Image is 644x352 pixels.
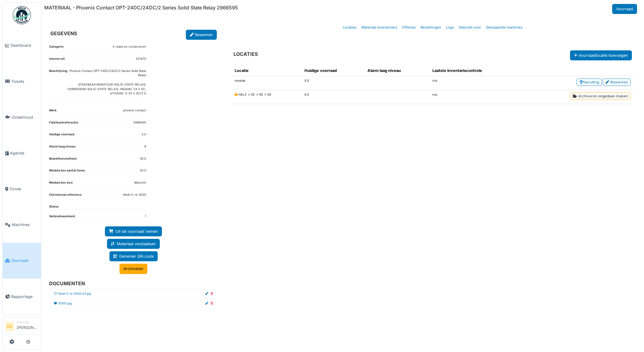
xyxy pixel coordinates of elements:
li: GE [5,322,14,331]
li: [PERSON_NAME] [17,320,39,333]
dt: Categorie [49,45,64,52]
dt: Merk [49,108,57,115]
dt: Alarm laag niveau [49,144,75,151]
p: Phoenix Contact OPT-24DC/24DC/2 Series Solid State Relais [67,69,146,78]
span: Zones [10,186,39,192]
h6: LOCATIES [233,51,258,57]
a: Materiaal leveranciers [359,20,400,35]
a: GE Manager[PERSON_NAME] [5,320,39,334]
a: Voorraad [612,4,637,14]
a: Logs [444,20,456,35]
h6: MATERIAAL - Phoenix Contact OPT-24DC/24DC/2 Series Solid State Relay 2966595 [44,5,238,11]
dd: 5.0 [142,132,146,137]
a: Onderhoud [3,99,41,135]
dd: BiboxAA [134,181,146,185]
span: Gearchiveerd [235,93,239,96]
dd: 9 [144,144,146,149]
th: Locatie [232,65,302,76]
a: Uit de voorraad nemen [105,226,162,236]
dt: Status [49,205,59,209]
span: Onderhoud [12,114,39,120]
td: 0.0 [302,90,365,104]
dt: Huidige voorraad [49,132,74,139]
a: Navulling [577,79,602,86]
dd: phoenix contact [123,108,146,113]
a: Gebruikt voor [456,20,483,35]
td: 5.0 [302,76,365,90]
td: HAL2 -> 02 -> 05 -> 20 [232,90,302,104]
h6: DOCUMENTEN [49,281,213,286]
img: Badge_color-CXgf-gQk.svg [13,6,31,24]
a: Zones [3,171,41,207]
a: Gekoppelde machines [483,20,525,35]
dd: 30.0 [140,157,146,161]
a: Dashboard [3,28,41,63]
a: Bestellingen [418,20,444,35]
dd: 2966595 [133,120,146,125]
span: Rapportage [11,294,39,300]
th: Huidige voorraad [302,65,365,76]
span: Tickets [11,79,39,84]
dt: Verbruikseenheid [49,214,75,221]
dd: 521470 [136,57,146,61]
button: Voorraadlocatie toevoegen [570,50,632,60]
dd: 1 [145,214,146,219]
dt: Fabrikantreferentie [49,120,78,127]
th: Alarm laag niveau [365,65,430,76]
a: Locaties [340,20,359,35]
a: Rapportage [3,279,41,314]
td: n/a [430,90,522,104]
span: Voorraad [11,258,39,263]
a: Offertes [400,20,418,35]
a: Archiveren [119,264,147,274]
div: Manager [17,320,39,324]
a: Tickets [3,63,41,99]
a: Machines [3,207,41,243]
dt: Modula box size [49,181,73,188]
a: 55851.jpg [58,301,72,306]
span: Dashboard [11,42,39,48]
a: Genereer QR-code [109,251,158,261]
dd: E relais en contactoren [113,45,146,49]
dt: Bestelhoeveelheid [49,157,76,164]
th: Laatste inventariscontrole [430,65,522,76]
dt: Old internal reference [49,193,82,200]
dd: Moël-E re-0020 [123,193,146,197]
dt: Interne ref. [49,57,65,64]
td: n/a [430,76,522,90]
a: Materiaal verplaatsen [107,239,160,249]
dt: Modula box aantal items [49,168,85,175]
span: Agenda [10,150,39,156]
dd: 20.0 [140,168,146,173]
span: Machines [12,222,39,228]
p: STEEKBAAR MINIATUUR-SOLID-STATE-RELAIS, VERMOGENS-SOLID-STATE-RELAIS, INGANG: 24 V DC, UITGANG: 3... [67,83,146,96]
a: Bewerken [186,30,217,40]
a: Agenda [3,135,41,171]
a: Bewerken [603,79,631,86]
a: Moël-E re-0020_V2.jpg [58,292,91,296]
h6: GEGEVENS [50,31,77,36]
dt: Beschrijving [49,69,67,103]
a: Archiveren ongedaan maken [570,93,631,100]
td: modula [232,76,302,90]
a: Voorraad [3,243,41,279]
